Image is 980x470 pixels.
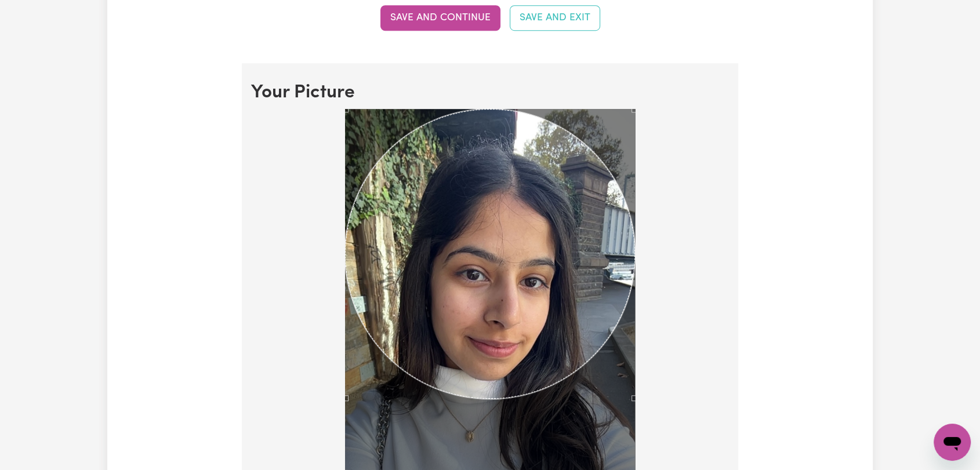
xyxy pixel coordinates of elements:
button: Save and Exit [510,5,600,31]
button: Save and continue [380,5,500,31]
div: Use the arrow keys to move the crop selection area [345,109,635,399]
iframe: Button to launch messaging window [934,424,971,461]
h2: Your Picture [251,82,729,104]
